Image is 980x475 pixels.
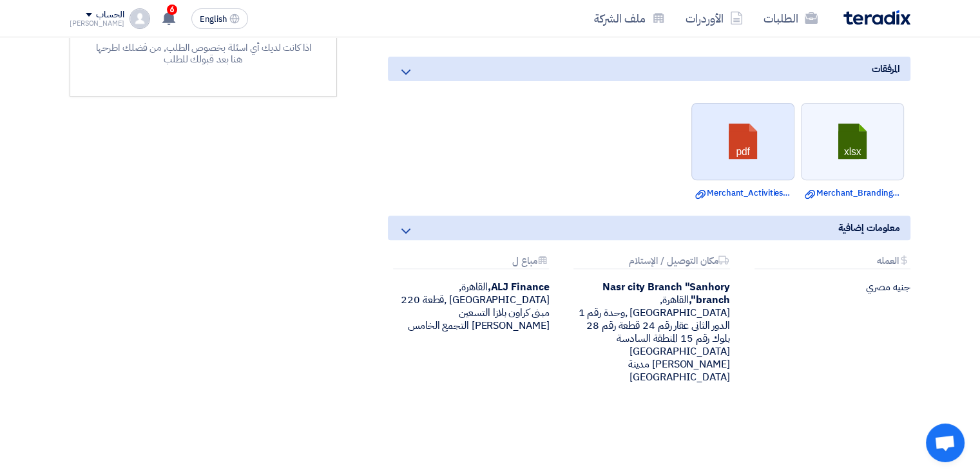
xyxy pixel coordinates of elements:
span: English [200,15,227,24]
div: القاهرة, [GEOGRAPHIC_DATA] ,قطعة 220 مبنى كراون بلازا التسعين [PERSON_NAME] التجمع الخامس [388,281,549,332]
img: profile_test.png [130,8,150,29]
div: مباع ل [393,256,549,269]
div: مكان التوصيل / الإستلام [573,256,729,269]
a: Merchant_Branding.xlsx [805,187,900,200]
span: معلومات إضافية [838,221,900,235]
div: جنيه مصري [749,281,910,293]
div: الحساب [96,10,124,21]
div: القاهرة, [GEOGRAPHIC_DATA] ,وحدة رقم 1 الدور الثانى عقار رقم 24 قطعة رقم 28 بلوك رقم 15 المنطقة ا... [568,281,729,384]
a: الطلبات [753,3,828,33]
div: العمله [754,256,910,269]
b: ALJ Finance, [488,279,550,295]
div: Open chat [926,424,965,462]
a: ملف الشركة [584,3,675,33]
div: اذا كانت لديك أي اسئلة بخصوص الطلب, من فضلك اطرحها هنا بعد قبولك للطلب [94,42,313,65]
a: Merchant_Activities_Jameel_September__V.pdf [695,187,791,200]
span: 6 [167,5,177,15]
b: Nasr city Branch "Sanhory branch", [602,279,730,308]
a: الأوردرات [675,3,753,33]
div: [PERSON_NAME] [70,20,124,27]
button: English [191,8,248,29]
img: Teradix logo [843,10,910,25]
span: المرفقات [872,62,900,76]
